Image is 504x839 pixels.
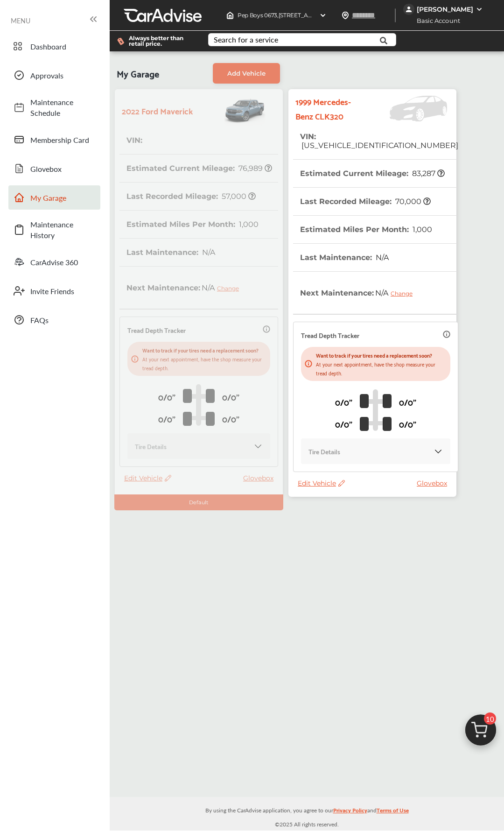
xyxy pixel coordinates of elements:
[399,416,416,431] p: 0/0"
[300,244,389,271] th: Last Maintenance :
[300,160,445,187] th: Estimated Current Mileage :
[30,286,96,296] span: Invite Friends
[129,35,193,47] span: Always better than retail price.
[117,63,159,84] span: My Garage
[30,163,96,174] span: Glovebox
[213,63,280,84] a: Add Vehicle
[411,225,432,234] span: 1,000
[110,797,504,831] div: © 2025 All rights reserved.
[8,127,100,152] a: Membership Card
[214,36,278,43] div: Search for a service
[30,70,96,81] span: Approvals
[374,253,389,262] span: N/A
[8,63,100,87] a: Approvals
[30,257,96,268] span: CarAdvise 360
[8,156,100,181] a: Glovebox
[30,41,96,52] span: Dashboard
[319,12,327,19] img: header-down-arrow.9dd2ce7d.svg
[476,6,483,13] img: WGsFRI8htEPBVLJbROoPRyZpYNWhNONpIPPETTm6eUC0GeLEiAAAAAElFTkSuQmCC
[8,92,100,123] a: Maintenance Schedule
[8,250,100,274] a: CarAdvise 360
[30,192,96,203] span: My Garage
[300,141,458,150] span: [US_VEHICLE_IDENTIFICATION_NUMBER]
[300,123,458,159] th: VIN :
[11,17,30,24] span: MENU
[300,188,431,215] th: Last Recorded Mileage :
[8,308,100,332] a: FAQs
[458,710,503,755] img: cart_icon.3d0951e8.svg
[395,8,396,22] img: header-divider.bc55588e.svg
[399,395,416,409] p: 0/0"
[434,447,443,456] img: KOKaJQAAAABJRU5ErkJggg==
[238,12,420,19] span: Pep Boys 0673 , [STREET_ADDRESS] [GEOGRAPHIC_DATA] , CA 93727
[417,479,452,487] a: Glovebox
[8,185,100,210] a: My Garage
[316,351,447,360] p: Want to track if your tires need a replacement soon?
[30,315,96,325] span: FAQs
[298,479,345,487] span: Edit Vehicle
[110,805,504,815] p: By using the CarAdvise application, you agree to our and
[301,330,359,340] p: Tread Depth Tracker
[8,279,100,303] a: Invite Friends
[30,219,96,240] span: Maintenance History
[295,94,359,123] strong: 1999 Mercedes-Benz CLK320
[342,12,349,19] img: location_vector.a44bc228.svg
[374,281,420,304] span: N/A
[360,389,392,431] img: tire_track_logo.b900bcbc.svg
[226,12,234,19] img: header-home-logo.8d720a4f.svg
[403,4,414,15] img: jVpblrzwTbfkPYzPPzSLxeg0AAAAASUVORK5CYII=
[227,70,266,77] span: Add Vehicle
[377,805,409,819] a: Terms of Use
[300,272,420,314] th: Next Maintenance :
[117,37,124,45] img: dollor_label_vector.a70140d1.svg
[335,395,352,409] p: 0/0"
[308,446,340,457] p: Tire Details
[30,97,96,118] span: Maintenance Schedule
[30,134,96,145] span: Membership Card
[404,16,467,26] span: Basic Account
[316,360,447,377] p: At your next appointment, have the shop measure your tread depth.
[333,805,367,819] a: Privacy Policy
[359,96,452,121] img: Vehicle
[417,5,473,14] div: [PERSON_NAME]
[8,34,100,58] a: Dashboard
[8,214,100,245] a: Maintenance History
[411,169,445,178] span: 83,287
[335,416,352,431] p: 0/0"
[300,216,432,243] th: Estimated Miles Per Month :
[394,197,431,206] span: 70,000
[391,290,417,297] div: Change
[484,712,496,725] span: 10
